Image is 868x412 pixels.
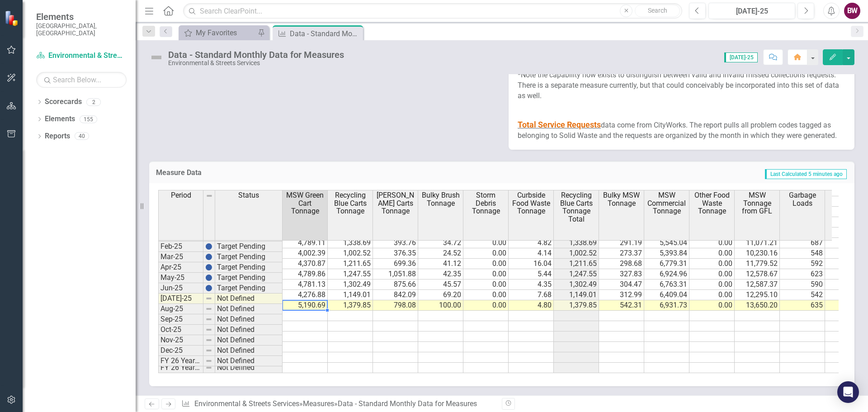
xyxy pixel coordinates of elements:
td: 4,370.87 [283,259,328,269]
td: 4.14 [509,248,554,259]
td: Oct-25 [158,325,203,335]
a: Measures [303,399,334,408]
span: Bulky MSW Tonnage [601,191,642,207]
td: Not Defined [215,325,283,335]
span: Status [238,191,259,199]
span: [DATE]-25 [724,52,758,62]
td: 875.66 [373,279,418,290]
td: 6,924.96 [644,269,689,279]
td: 1,302.49 [554,279,599,290]
td: Nov-25 [158,335,203,346]
td: 4,789.86 [283,269,328,279]
img: BgCOk07PiH71IgAAAABJRU5ErkJggg== [205,253,212,260]
div: 2 [86,98,101,106]
a: Reports [45,131,70,142]
td: 623 [780,269,825,279]
img: 8DAGhfEEPCf229AAAAAElFTkSuQmCC [205,347,212,354]
td: May-25 [158,273,203,283]
td: Not Defined [215,294,283,304]
td: 304.47 [599,279,644,290]
img: BgCOk07PiH71IgAAAABJRU5ErkJggg== [205,274,212,281]
td: 6,931.73 [644,300,689,311]
td: 842.09 [373,290,418,300]
span: Recycling Loads [827,191,868,207]
td: Mar-25 [158,252,203,262]
td: 4,789.11 [283,238,328,248]
td: 6,763.31 [644,279,689,290]
td: 312.99 [599,290,644,300]
td: 1,149.01 [328,290,373,300]
span: MSW Green Cart Tonnage [284,191,325,215]
td: Not Defined [215,314,283,325]
td: 4,781.13 [283,279,328,290]
td: 1,211.65 [554,259,599,269]
td: 592 [780,259,825,269]
td: 16.04 [509,259,554,269]
button: BW [844,3,860,19]
td: 1,247.55 [554,269,599,279]
td: 0.00 [463,259,509,269]
img: 8DAGhfEEPCf229AAAAAElFTkSuQmCC [206,192,213,199]
button: Search [635,5,680,17]
td: 1,211.65 [328,259,373,269]
td: 4.35 [509,279,554,290]
td: 542 [780,290,825,300]
td: 393.76 [373,238,418,248]
span: Last Calculated 5 minutes ago [765,169,847,179]
td: 1,002.52 [554,248,599,259]
td: Not Defined [215,335,283,346]
td: 687 [780,238,825,248]
span: Recycling Blue Carts Tonnage Total [556,191,597,223]
td: 12,295.10 [735,290,780,300]
span: Search [648,7,667,14]
td: Not Defined [215,356,283,366]
td: 5.44 [509,269,554,279]
td: 0.00 [463,279,509,290]
td: 11,779.52 [735,259,780,269]
td: Feb-25 [158,242,203,252]
td: Jun-25 [158,283,203,294]
td: 4,276.88 [283,290,328,300]
td: 6,779.31 [644,259,689,269]
td: 1,149.01 [554,290,599,300]
a: Environmental & Streets Services [36,51,127,61]
td: 100.00 [418,300,463,311]
div: 40 [75,133,89,140]
span: Period [171,191,191,199]
td: 1,051.88 [373,269,418,279]
td: 1,002.52 [328,248,373,259]
span: Recycling Blue Carts Tonnage [330,191,371,215]
td: Not Defined [215,346,283,356]
img: 8DAGhfEEPCf229AAAAAElFTkSuQmCC [205,305,212,313]
td: 542.31 [599,300,644,311]
input: Search Below... [36,72,127,88]
td: 0.00 [689,248,735,259]
span: [PERSON_NAME] Carts Tonnage [375,191,416,215]
td: 69.20 [418,290,463,300]
span: MSW Commercial Tonnage [646,191,687,215]
button: [DATE]-25 [708,3,795,19]
td: 273.37 [599,248,644,259]
td: 548 [780,248,825,259]
td: 5,393.84 [644,248,689,259]
td: Dec-25 [158,346,203,356]
td: Target Pending [215,283,283,294]
div: Data - Standard Monthly Data for Measures [290,28,361,39]
a: Elements [45,114,75,124]
td: FY 26 Year End [158,356,203,366]
img: BgCOk07PiH71IgAAAABJRU5ErkJggg== [205,264,212,271]
td: 0.00 [463,269,509,279]
div: 155 [80,115,97,123]
td: Not Defined [215,304,283,314]
img: 8DAGhfEEPCf229AAAAAElFTkSuQmCC [205,295,212,302]
td: 4.82 [509,238,554,248]
td: 4,002.39 [283,248,328,259]
td: 291.19 [599,238,644,248]
td: 0.00 [463,300,509,311]
td: 42.35 [418,269,463,279]
td: 45.57 [418,279,463,290]
td: 34.72 [418,238,463,248]
td: 4.80 [509,300,554,311]
td: 12,578.67 [735,269,780,279]
img: 8DAGhfEEPCf229AAAAAElFTkSuQmCC [205,316,212,323]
